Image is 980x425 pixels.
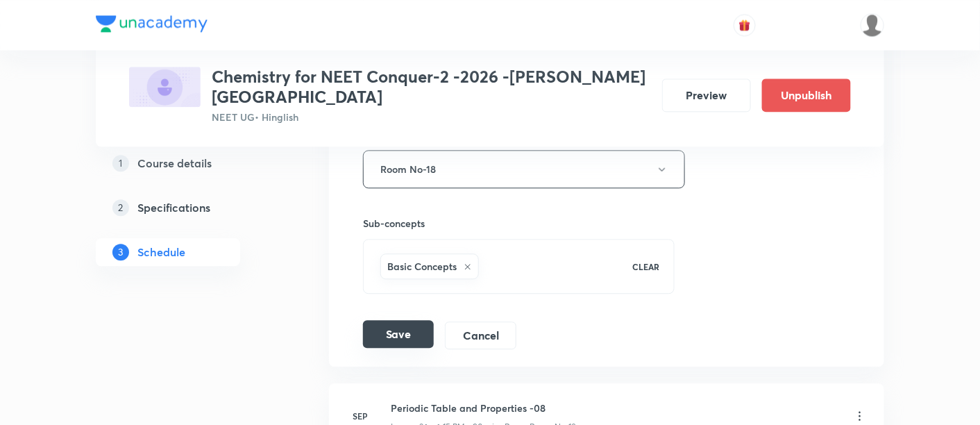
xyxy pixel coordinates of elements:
h5: Course details [137,155,212,172]
img: Mustafa kamal [861,13,884,37]
p: CLEAR [633,260,660,273]
p: 1 [112,155,129,172]
p: 2 [112,199,129,216]
h6: Basic Concepts [387,259,457,274]
h5: Specifications [137,199,210,216]
img: avatar [738,19,751,31]
button: Cancel [445,322,516,349]
img: DA5E8F6D-D6CC-4824-9389-B1437AB27157_plus.png [129,67,201,107]
h6: Periodic Table and Properties -08 [391,401,576,415]
img: Company Logo [96,15,208,32]
p: NEET UG • Hinglish [212,110,651,124]
h6: Sep [346,410,374,422]
button: Preview [662,78,751,112]
h3: Chemistry for NEET Conquer-2 -2026 -[PERSON_NAME][GEOGRAPHIC_DATA] [212,67,651,107]
h6: Sub-concepts [363,216,675,231]
button: Unpublish [762,78,851,112]
button: Room No-18 [363,150,685,188]
button: avatar [734,14,756,36]
button: Save [363,320,434,348]
a: Company Logo [96,15,208,35]
a: 2Specifications [96,194,285,222]
a: 1Course details [96,149,285,177]
h5: Schedule [137,244,185,260]
p: 3 [112,244,129,260]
